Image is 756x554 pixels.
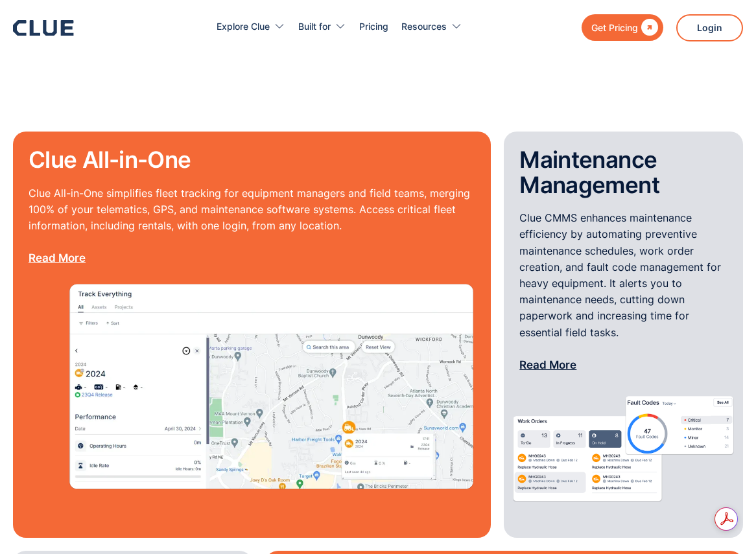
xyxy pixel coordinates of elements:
[510,389,737,507] img: word order managemet
[676,14,743,41] a: Login
[591,19,638,36] div: Get Pricing
[523,373,756,554] iframe: Chat Widget
[401,6,447,47] div: Resources
[29,185,475,267] p: Clue All-in-One simplifies fleet tracking for equipment managers and field teams, merging 100% of...
[638,19,658,36] div: 
[582,14,663,41] a: Get Pricing
[67,283,475,492] img: asset tracking image
[217,6,270,47] div: Explore Clue
[298,6,331,47] div: Built for
[217,6,285,47] div: Explore Clue
[298,6,346,47] div: Built for
[519,358,576,371] a: Read More
[29,147,475,172] h2: Clue All-in-One
[519,147,727,197] h2: Maintenance Management
[29,251,86,264] a: Read More
[359,6,388,47] a: Pricing
[401,6,462,47] div: Resources
[519,210,727,373] p: Clue CMMS enhances maintenance efficiency by automating preventive maintenance schedules, work or...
